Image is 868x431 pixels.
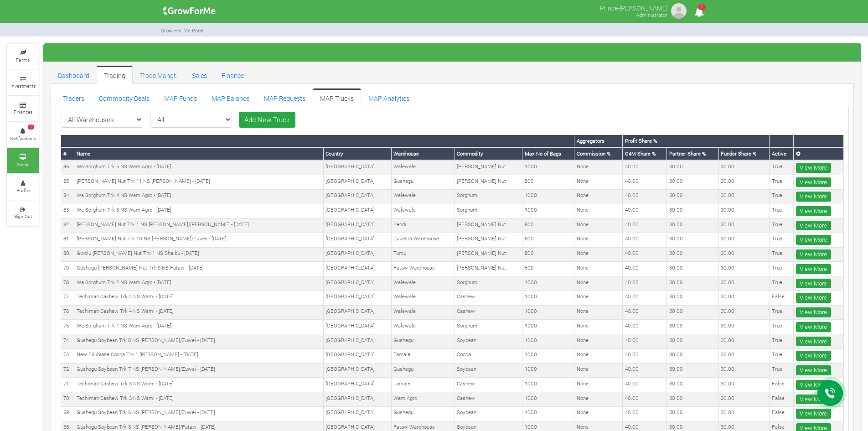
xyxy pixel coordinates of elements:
td: True [770,189,794,204]
td: [PERSON_NAME] Nut [455,218,522,233]
a: Trading [97,66,133,84]
td: 40.00 [623,175,667,190]
td: None [574,291,623,305]
td: False [770,406,794,421]
td: Walewale [391,291,455,305]
a: View More [796,293,831,303]
td: 30.00 [718,262,769,276]
th: G4M Share % [623,147,667,160]
a: Dashboard [51,66,97,84]
td: 30.00 [667,262,719,276]
td: Soybean [455,406,522,421]
td: 80 [61,247,74,262]
a: View More [796,235,831,245]
td: 30.00 [718,291,769,305]
td: None [574,320,623,334]
td: Walewale [391,160,455,175]
a: 1 [690,9,708,17]
td: 1000 [522,392,574,407]
td: True [770,175,794,190]
td: 30.00 [718,334,769,349]
td: 40.00 [623,363,667,378]
td: 500 [522,262,574,276]
td: Sorghum [455,320,522,334]
td: 1000 [522,160,574,175]
a: View More [796,409,831,419]
td: 30.00 [718,305,769,320]
td: True [770,334,794,349]
td: None [574,247,623,262]
td: True [770,233,794,247]
td: False [770,392,794,407]
td: Walewale [391,276,455,291]
a: Trade Mangt. [133,66,185,84]
td: None [574,392,623,407]
td: 1000 [522,189,574,204]
td: Wa Sorghum Trk 1 NS WamiAgro - [DATE] [74,320,324,334]
th: Partner Share % [667,147,719,160]
a: MAP Analytics [361,88,417,107]
td: [PERSON_NAME] Nut Trk 1 NS [PERSON_NAME]/[PERSON_NAME] - [DATE] [74,218,324,233]
td: Cashew [455,305,522,320]
a: MAP Requests [257,88,313,107]
td: 79 [61,262,74,276]
td: Gushegu [391,406,455,421]
td: [GEOGRAPHIC_DATA] [323,189,391,204]
td: Cashew [455,378,522,392]
td: Zuweira Warehouse [391,233,455,247]
td: 30.00 [667,378,719,392]
td: None [574,204,623,218]
td: 40.00 [623,262,667,276]
td: False [770,291,794,305]
td: Soybean [455,363,522,378]
td: [GEOGRAPHIC_DATA] [323,363,391,378]
td: Soybean [455,334,522,349]
td: True [770,276,794,291]
td: Cashew [455,291,522,305]
td: None [574,334,623,349]
td: 40.00 [623,392,667,407]
td: New Edubiase Cocoa Trk 1 [PERSON_NAME] - [DATE] [74,348,324,363]
td: True [770,305,794,320]
td: 77 [61,291,74,305]
td: Wa Sorghum Trk 4 NS WamiAgro - [DATE] [74,189,324,204]
td: Walewale [391,189,455,204]
td: Wa Sorghum Trk 3 NS WamiAgro - [DATE] [74,204,324,218]
a: Farms [7,44,39,69]
td: 78 [61,276,74,291]
td: None [574,233,623,247]
td: 30.00 [667,189,719,204]
td: WamiAgro [391,392,455,407]
td: 40.00 [623,160,667,175]
a: Admin [7,148,39,173]
td: 40.00 [623,204,667,218]
td: [PERSON_NAME] Nut [455,160,522,175]
td: [PERSON_NAME] Nut [455,175,522,190]
a: 1 Notifications [7,122,39,147]
td: True [770,218,794,233]
td: True [770,160,794,175]
small: Notifications [10,135,36,141]
a: View More [796,322,831,332]
td: 800 [522,175,574,190]
a: View More [796,279,831,289]
td: True [770,262,794,276]
td: Fataw Warehouse [391,262,455,276]
td: 30.00 [718,189,769,204]
a: View More [796,365,831,375]
td: [PERSON_NAME] Nut [455,247,522,262]
td: Wa Sorghum Trk 2 NS WamiAgro - [DATE] [74,276,324,291]
td: 800 [522,218,574,233]
a: Sign Out [7,201,39,226]
a: View More [796,206,831,216]
a: Sales [185,66,214,84]
small: Admin [16,161,30,167]
a: View More [796,307,831,317]
td: 82 [61,218,74,233]
td: 40.00 [623,320,667,334]
a: Investments [7,70,39,95]
td: 69 [61,406,74,421]
small: Administrator [636,11,667,18]
a: Commodity Deals [92,88,157,107]
i: Notifications [690,2,708,22]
